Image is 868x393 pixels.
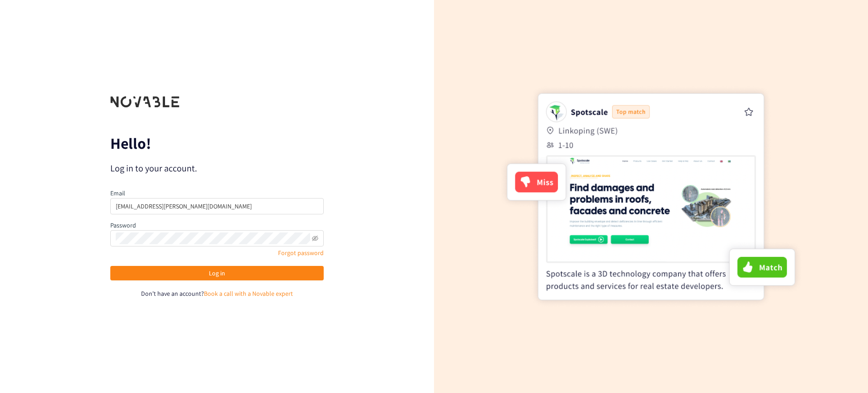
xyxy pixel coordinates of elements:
span: eye-invisible [312,235,318,241]
iframe: Chat Widget [721,295,868,393]
p: Log in to your account. [110,162,324,175]
a: Book a call with a Novable expert [204,289,293,298]
button: Log in [110,266,324,280]
span: Log in [209,268,225,278]
p: Hello! [110,136,324,151]
div: Widget de chat [721,295,868,393]
span: Don't have an account? [141,289,204,298]
a: Forgot password [278,249,324,257]
label: Password [110,221,136,229]
label: Email [110,189,125,197]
